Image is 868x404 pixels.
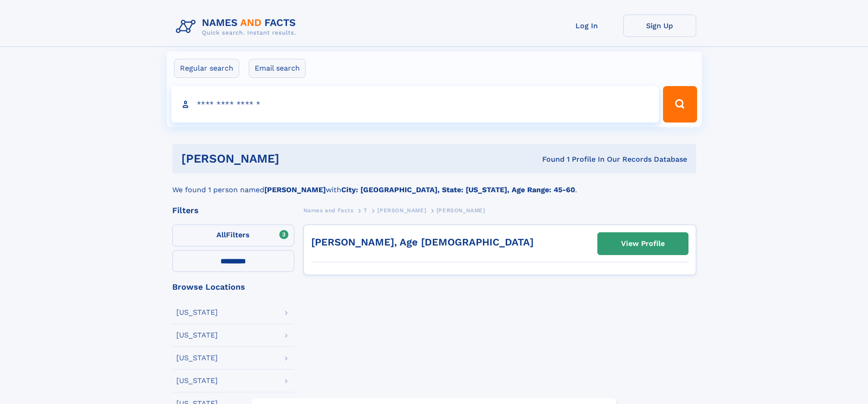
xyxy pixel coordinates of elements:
[364,207,367,214] span: T
[341,185,575,194] b: City: [GEOGRAPHIC_DATA], State: [US_STATE], Age Range: 45-60
[176,332,218,339] div: [US_STATE]
[411,154,687,164] div: Found 1 Profile In Our Records Database
[311,236,534,248] a: [PERSON_NAME], Age [DEMOGRAPHIC_DATA]
[621,233,665,254] div: View Profile
[663,86,697,123] button: Search Button
[377,207,426,214] span: [PERSON_NAME]
[172,225,294,246] label: Filters
[172,15,303,39] img: Logo Names and Facts
[377,205,426,216] a: [PERSON_NAME]
[364,205,367,216] a: T
[623,15,696,37] a: Sign Up
[172,283,294,291] div: Browse Locations
[172,174,696,195] div: We found 1 person named with .
[176,377,218,384] div: [US_STATE]
[172,206,294,215] div: Filters
[216,230,226,239] span: All
[303,205,354,216] a: Names and Facts
[550,15,623,37] a: Log In
[264,185,326,194] b: [PERSON_NAME]
[437,207,485,214] span: [PERSON_NAME]
[249,59,306,78] label: Email search
[174,59,239,78] label: Regular search
[176,309,218,316] div: [US_STATE]
[181,153,411,164] h1: [PERSON_NAME]
[176,354,218,362] div: [US_STATE]
[171,86,659,123] input: search input
[598,233,688,255] a: View Profile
